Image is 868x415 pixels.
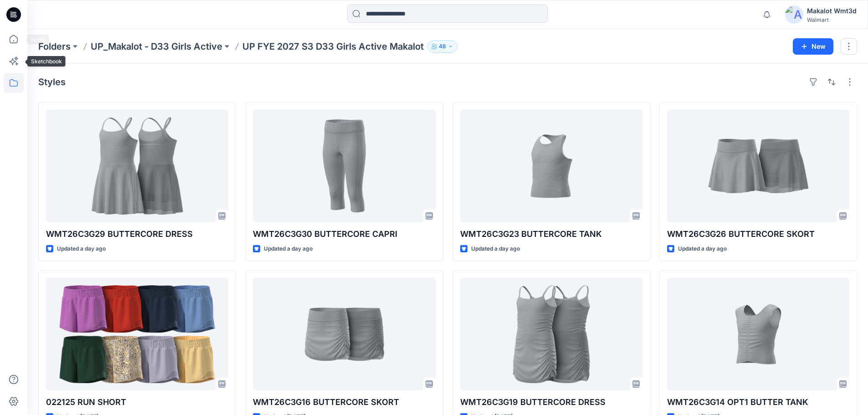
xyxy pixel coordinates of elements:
[46,278,228,390] a: 022125 RUN SHORT
[253,110,435,222] a: WMT26C3G30 BUTTERCORE CAPRI
[678,244,727,254] p: Updated a day ago
[667,228,849,241] p: WMT26C3G26 BUTTERCORE SKORT
[427,40,457,53] button: 48
[253,278,435,390] a: WMT26C3G16 BUTTERCORE SKORT
[471,244,520,254] p: Updated a day ago
[460,396,642,409] p: WMT26C3G19 BUTTERCORE DRESS
[38,77,66,87] h4: Styles
[264,244,313,254] p: Updated a day ago
[667,278,849,390] a: WMT26C3G14 OPT1 BUTTER TANK
[46,110,228,222] a: WMT26C3G29 BUTTERCORE DRESS
[242,40,424,53] p: UP FYE 2027 S3 D33 Girls Active Makalot
[253,228,435,241] p: WMT26C3G30 BUTTERCORE CAPRI
[460,110,642,222] a: WMT26C3G23 BUTTERCORE TANK
[253,396,435,409] p: WMT26C3G16 BUTTERCORE SKORT
[785,5,803,24] img: avatar
[460,228,642,241] p: WMT26C3G23 BUTTERCORE TANK
[667,110,849,222] a: WMT26C3G26 BUTTERCORE SKORT
[38,40,71,53] a: Folders
[793,38,833,55] button: New
[57,244,106,254] p: Updated a day ago
[91,40,222,53] a: UP_Makalot - D33 Girls Active
[46,228,228,241] p: WMT26C3G29 BUTTERCORE DRESS
[807,5,857,16] div: Makalot Wmt3d
[807,16,857,23] div: Walmart
[439,41,446,51] p: 48
[460,278,642,390] a: WMT26C3G19 BUTTERCORE DRESS
[46,396,228,409] p: 022125 RUN SHORT
[667,396,849,409] p: WMT26C3G14 OPT1 BUTTER TANK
